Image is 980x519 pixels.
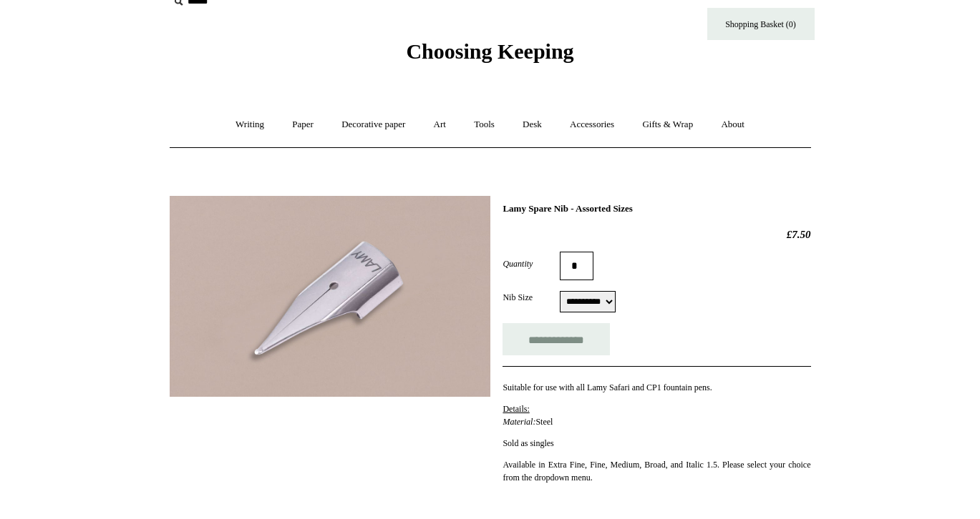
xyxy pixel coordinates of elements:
span: Details: [503,404,529,414]
p: Suitable for use with all Lamy Safari and CP1 fountain pens. [503,381,810,394]
a: About [708,106,757,144]
span: Choosing Keeping [406,39,573,63]
label: Quantity [503,257,560,270]
a: Accessories [557,106,627,144]
a: Paper [279,106,326,144]
a: Desk [510,106,555,144]
p: Steel [503,402,810,428]
a: Gifts & Wrap [629,106,706,144]
em: Material: [503,417,535,427]
a: Decorative paper [329,106,418,144]
p: Sold as singles [503,437,810,450]
a: Choosing Keeping [406,51,573,61]
label: Nib Size [503,291,560,304]
h1: Lamy Spare Nib - Assorted Sizes [503,203,810,214]
a: Writing [223,106,277,144]
a: Tools [461,106,508,144]
h2: £7.50 [503,228,810,241]
p: Available in Extra Fine, Fine, Medium, Broad, and Italic 1.5. Please select your choice from the ... [503,458,810,484]
a: Shopping Basket (0) [707,8,815,40]
a: Art [421,106,459,144]
img: Lamy Spare Nib - Assorted Sizes [170,196,490,397]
